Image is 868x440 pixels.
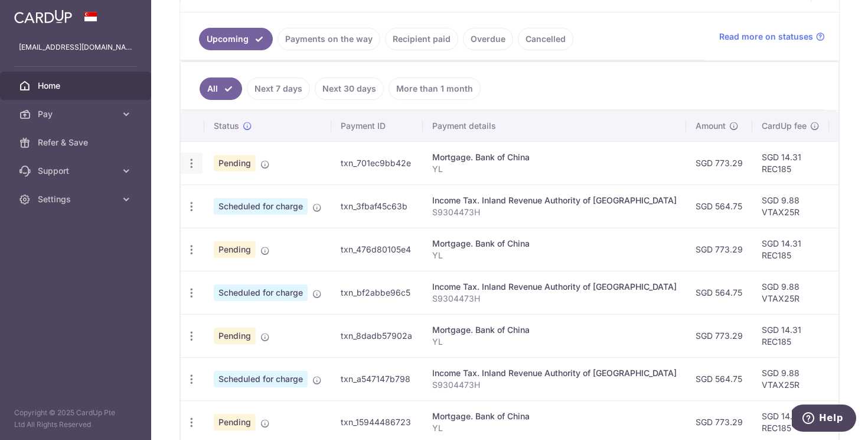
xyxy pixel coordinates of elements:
[214,371,308,387] span: Scheduled for charge
[247,77,310,100] a: Next 7 days
[331,141,423,185] td: txn_701ec9bb42e
[432,281,677,293] div: Income Tax. Inland Revenue Authority of [GEOGRAPHIC_DATA]
[686,271,752,314] td: SGD 564.75
[752,271,829,314] td: SGD 9.88 VTAX25R
[432,238,677,250] div: Mortgage. Bank of China
[38,137,116,148] span: Refer & Save
[792,405,856,434] iframe: Opens a widget where you can find more information
[686,228,752,271] td: SGD 773.29
[214,198,308,215] span: Scheduled for charge
[752,141,829,185] td: SGD 14.31 REC185
[432,367,677,379] div: Income Tax. Inland Revenue Authority of [GEOGRAPHIC_DATA]
[214,241,256,258] span: Pending
[38,193,116,205] span: Settings
[463,28,513,50] a: Overdue
[214,284,308,301] span: Scheduled for charge
[432,163,677,175] p: YL
[432,379,677,391] p: S9304473H
[214,120,239,132] span: Status
[719,31,813,43] span: Read more on statuses
[331,185,423,228] td: txn_3fbaf45c63b
[423,111,686,141] th: Payment details
[432,336,677,348] p: YL
[432,422,677,434] p: YL
[432,151,677,163] div: Mortgage. Bank of China
[432,206,677,218] p: S9304473H
[686,185,752,228] td: SGD 564.75
[214,328,256,344] span: Pending
[331,228,423,271] td: txn_476d80105e4
[278,28,380,50] a: Payments on the way
[200,77,242,100] a: All
[686,357,752,400] td: SGD 564.75
[686,314,752,357] td: SGD 773.29
[385,28,458,50] a: Recipient paid
[752,228,829,271] td: SGD 14.31 REC185
[432,293,677,305] p: S9304473H
[19,41,132,53] p: [EMAIL_ADDRESS][DOMAIN_NAME]
[38,108,116,120] span: Pay
[331,314,423,357] td: txn_8dadb57902a
[719,31,825,43] a: Read more on statuses
[331,357,423,400] td: txn_a547147b798
[696,120,726,132] span: Amount
[38,165,116,177] span: Support
[214,414,256,431] span: Pending
[432,410,677,422] div: Mortgage. Bank of China
[432,195,677,206] div: Income Tax. Inland Revenue Authority of [GEOGRAPHIC_DATA]
[331,111,423,141] th: Payment ID
[38,80,116,92] span: Home
[752,314,829,357] td: SGD 14.31 REC185
[432,324,677,336] div: Mortgage. Bank of China
[752,185,829,228] td: SGD 9.88 VTAX25R
[389,77,481,100] a: More than 1 month
[14,9,72,24] img: CardUp
[686,141,752,185] td: SGD 773.29
[752,357,829,400] td: SGD 9.88 VTAX25R
[432,250,677,261] p: YL
[331,271,423,314] td: txn_bf2abbe96c5
[199,28,273,50] a: Upcoming
[762,120,807,132] span: CardUp fee
[214,155,256,172] span: Pending
[315,77,384,100] a: Next 30 days
[518,28,573,50] a: Cancelled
